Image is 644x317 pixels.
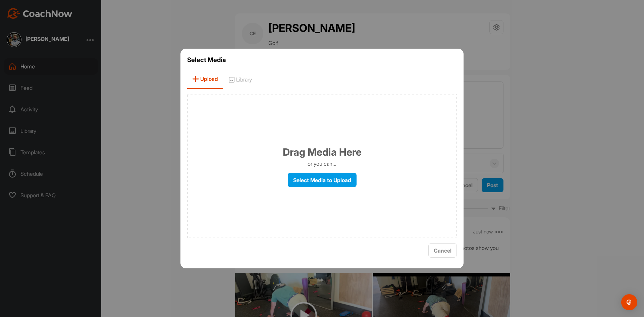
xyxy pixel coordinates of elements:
[187,70,223,89] span: Upload
[308,160,336,168] p: or you can...
[621,294,637,310] div: Open Intercom Messenger
[288,173,357,187] label: Select Media to Upload
[223,70,257,89] span: Library
[428,243,457,258] button: Cancel
[283,145,362,160] h1: Drag Media Here
[434,247,451,254] span: Cancel
[187,55,457,65] h3: Select Media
